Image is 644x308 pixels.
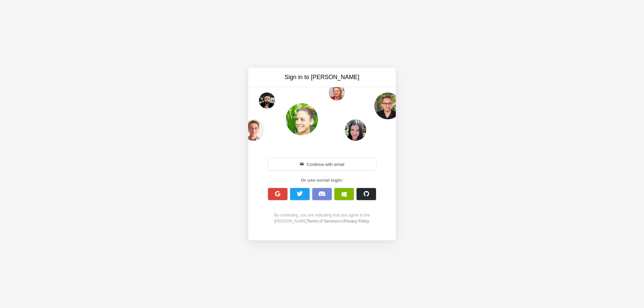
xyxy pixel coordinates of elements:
button: Continue with email [268,158,376,170]
div: Or use social login: [264,177,380,184]
a: Privacy Policy [344,219,369,224]
a: Terms of Service [307,219,337,224]
h3: Sign in to [PERSON_NAME] [266,73,378,81]
div: By continuing, you are indicating that you agree to the [PERSON_NAME] and . [264,212,380,224]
